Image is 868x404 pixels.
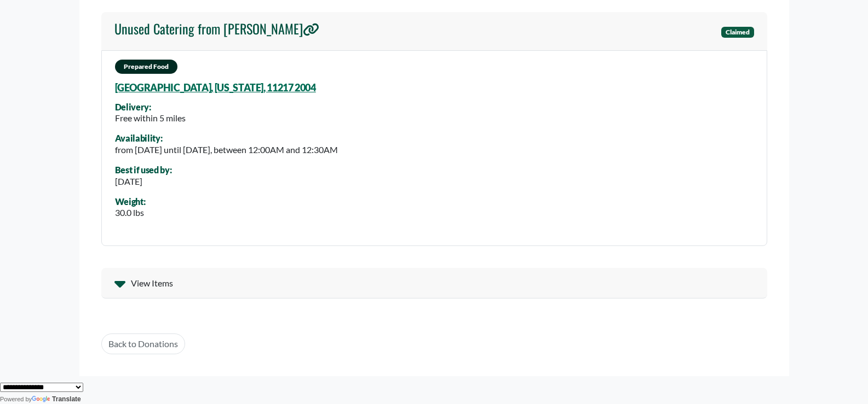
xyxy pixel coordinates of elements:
[115,112,186,125] div: Free within 5 miles
[32,396,52,403] img: Google Translate
[115,81,316,93] a: [GEOGRAPHIC_DATA], [US_STATE], 11217 2004
[115,133,338,143] div: Availability:
[114,21,319,37] h4: Unused Catering from [PERSON_NAME]
[721,27,754,38] span: Claimed
[32,395,81,403] a: Translate
[101,333,185,354] a: Back to Donations
[115,175,172,188] div: [DATE]
[114,21,319,42] a: Unused Catering from [PERSON_NAME]
[115,60,177,74] span: Prepared Food
[115,102,186,112] div: Delivery:
[115,197,146,207] div: Weight:
[131,277,173,290] span: View Items
[115,206,146,219] div: 30.0 lbs
[115,165,172,175] div: Best if used by:
[115,143,338,156] div: from [DATE] until [DATE], between 12:00AM and 12:30AM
